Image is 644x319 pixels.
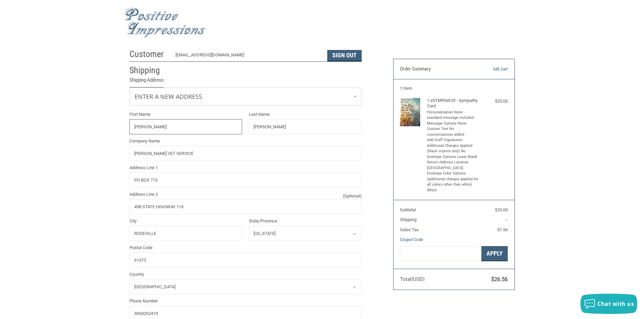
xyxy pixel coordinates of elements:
[491,276,508,283] span: $26.56
[427,160,479,171] li: Return Address Location [GEOGRAPHIC_DATA]
[129,111,242,118] label: First Name
[129,76,164,87] legend: Shipping Address
[129,138,362,144] label: Company Name
[129,164,362,171] label: Address Line 1
[481,246,508,261] button: Apply
[427,171,479,193] li: Envelope Color Options (additional charges applied for all colors other than white) White
[427,110,479,121] li: Personalization None - standard message included
[597,300,634,308] span: Chat with us
[129,244,362,251] label: Postal Code
[129,191,362,198] label: Address Line 2
[427,98,479,109] h4: 1 x SYMPAW29 - Sympathy Card
[129,49,169,60] h2: Customer
[427,121,479,127] li: Message Options None
[249,111,362,118] label: Last Name
[505,217,508,222] span: --
[327,50,362,61] button: Sign Out
[130,88,361,105] a: Enter or select a different address
[427,137,479,154] li: Add Staff Signatures - Additional Charges Applied (black imprint only) No
[427,154,479,160] li: Envelope Options Leave Blank
[135,92,202,101] span: Enter a new address
[427,126,479,137] li: Custom Text No customizations added
[249,218,362,224] label: State/Province
[400,86,508,91] h3: 1 Item
[497,227,508,232] span: $1.56
[343,193,362,200] small: (Optional)
[495,207,508,212] span: $25.00
[129,271,362,278] label: Country
[400,217,416,222] span: Shipping
[124,8,206,38] img: Positive Impressions
[129,65,169,76] h2: Shipping
[400,276,425,282] span: Total (USD)
[481,98,508,105] div: $25.00
[400,66,473,73] h3: Order Summary
[129,218,242,224] label: City
[175,52,320,61] div: [EMAIL_ADDRESS][DOMAIN_NAME]
[400,246,481,261] input: Gift Certificate or Coupon Code
[400,237,423,242] a: Coupon Code
[580,294,637,314] button: Chat with us
[473,66,508,73] a: Edit Cart
[129,298,362,304] label: Phone Number
[400,227,419,232] span: Sales Tax
[400,207,416,212] span: Subtotal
